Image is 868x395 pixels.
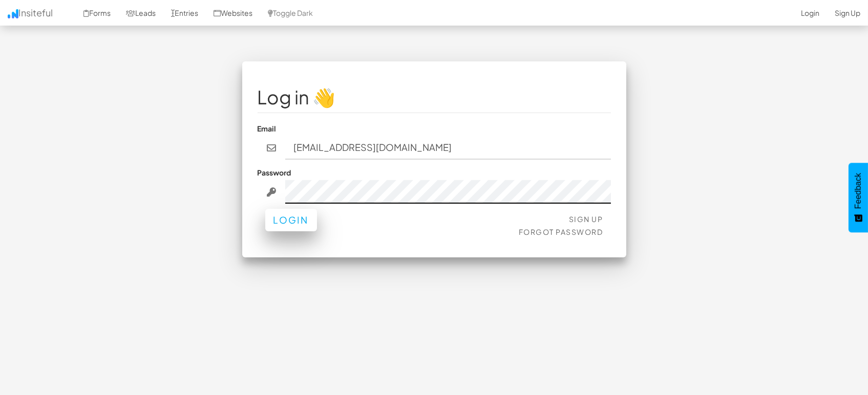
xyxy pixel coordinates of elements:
img: icon.png [8,9,18,18]
h1: Log in 👋 [258,87,611,107]
button: Login [265,209,317,231]
a: Sign Up [569,214,603,224]
input: john@doe.com [285,136,611,160]
a: Forgot Password [519,227,603,236]
span: Feedback [854,173,863,209]
label: Password [258,167,291,178]
button: Feedback - Show survey [849,163,868,232]
label: Email [258,123,277,134]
